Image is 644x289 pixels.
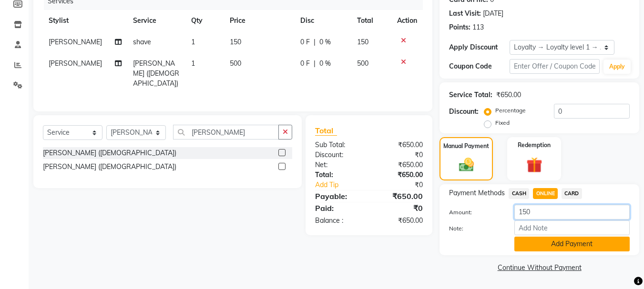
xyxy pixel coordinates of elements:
[369,170,430,180] div: ₹650.00
[472,22,484,32] div: 113
[224,10,295,31] th: Price
[43,10,127,31] th: Stylist
[369,140,430,150] div: ₹650.00
[173,125,279,140] input: Search or Scan
[603,60,631,74] button: Apply
[518,141,551,149] label: Redemption
[351,10,392,31] th: Total
[514,237,630,251] button: Add Payment
[300,59,310,69] span: 0 F
[449,90,492,100] div: Service Total:
[369,160,430,170] div: ₹650.00
[369,190,430,202] div: ₹650.00
[509,188,529,199] span: CASH
[533,188,558,199] span: ONLINE
[308,202,369,214] div: Paid:
[308,150,369,160] div: Discount:
[454,156,479,173] img: _cash.svg
[495,106,526,115] label: Percentage
[369,216,430,226] div: ₹650.00
[191,38,195,46] span: 1
[308,216,369,226] div: Balance :
[443,142,489,150] label: Manual Payment
[230,38,241,46] span: 150
[449,107,479,117] div: Discount:
[449,9,481,19] div: Last Visit:
[300,37,310,47] span: 0 F
[496,90,521,100] div: ₹650.00
[133,59,179,88] span: [PERSON_NAME] ([DEMOGRAPHIC_DATA])
[315,126,337,136] span: Total
[514,220,630,235] input: Add Note
[319,37,331,47] span: 0 %
[357,59,368,68] span: 500
[308,180,379,190] a: Add Tip
[483,9,503,19] div: [DATE]
[379,180,430,190] div: ₹0
[391,10,423,31] th: Action
[133,38,151,46] span: shave
[230,59,241,68] span: 500
[449,22,470,32] div: Points:
[308,140,369,150] div: Sub Total:
[449,188,505,198] span: Payment Methods
[521,155,547,175] img: _gift.svg
[314,59,316,69] span: |
[442,224,507,233] label: Note:
[514,205,630,219] input: Amount
[185,10,224,31] th: Qty
[127,10,185,31] th: Service
[191,59,195,68] span: 1
[441,263,637,273] a: Continue Without Payment
[308,160,369,170] div: Net:
[357,38,368,46] span: 150
[308,190,369,202] div: Payable:
[369,202,430,214] div: ₹0
[319,59,331,69] span: 0 %
[49,59,102,68] span: [PERSON_NAME]
[495,119,510,127] label: Fixed
[369,150,430,160] div: ₹0
[308,170,369,180] div: Total:
[449,42,509,52] div: Apply Discount
[43,162,176,172] div: [PERSON_NAME] ([DEMOGRAPHIC_DATA])
[442,208,507,217] label: Amount:
[295,10,351,31] th: Disc
[562,188,582,199] span: CARD
[449,61,509,71] div: Coupon Code
[43,148,176,158] div: [PERSON_NAME] ([DEMOGRAPHIC_DATA])
[314,37,316,47] span: |
[49,38,102,46] span: [PERSON_NAME]
[510,59,600,74] input: Enter Offer / Coupon Code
